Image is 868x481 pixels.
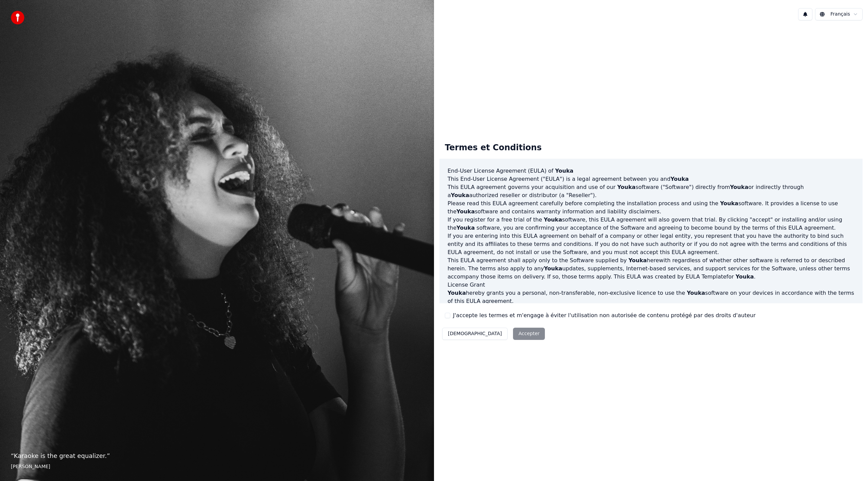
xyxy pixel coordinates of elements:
[544,265,562,272] span: Youka
[11,11,24,24] img: youka
[451,192,469,198] span: Youka
[448,216,854,232] p: If you register for a free trial of the software, this EULA agreement will also govern that trial...
[456,208,475,215] span: Youka
[448,256,854,281] p: This EULA agreement shall apply only to the Software supplied by herewith regardless of whether o...
[720,200,738,207] span: Youka
[686,273,726,280] a: EULA Template
[442,328,508,340] button: [DEMOGRAPHIC_DATA]
[617,184,635,190] span: Youka
[735,273,754,280] span: Youka
[448,232,854,256] p: If you are entering into this EULA agreement on behalf of a company or other legal entity, you re...
[687,290,705,296] span: Youka
[448,281,854,289] h3: License Grant
[439,137,547,159] div: Termes et Conditions
[555,168,573,174] span: Youka
[11,451,423,461] p: “ Karaoke is the great equalizer. ”
[448,167,854,175] h3: End-User License Agreement (EULA) of
[448,175,854,183] p: This End-User License Agreement ("EULA") is a legal agreement between you and
[730,184,748,190] span: Youka
[11,463,423,470] footer: [PERSON_NAME]
[629,257,647,264] span: Youka
[670,176,689,182] span: Youka
[448,183,854,199] p: This EULA agreement governs your acquisition and use of our software ("Software") directly from o...
[448,290,466,296] span: Youka
[456,225,475,231] span: Youka
[544,216,562,223] span: Youka
[453,311,755,320] label: J'accepte les termes et m'engage à éviter l'utilisation non autorisée de contenu protégé par des ...
[448,289,854,305] p: hereby grants you a personal, non-transferable, non-exclusive licence to use the software on your...
[448,199,854,216] p: Please read this EULA agreement carefully before completing the installation process and using th...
